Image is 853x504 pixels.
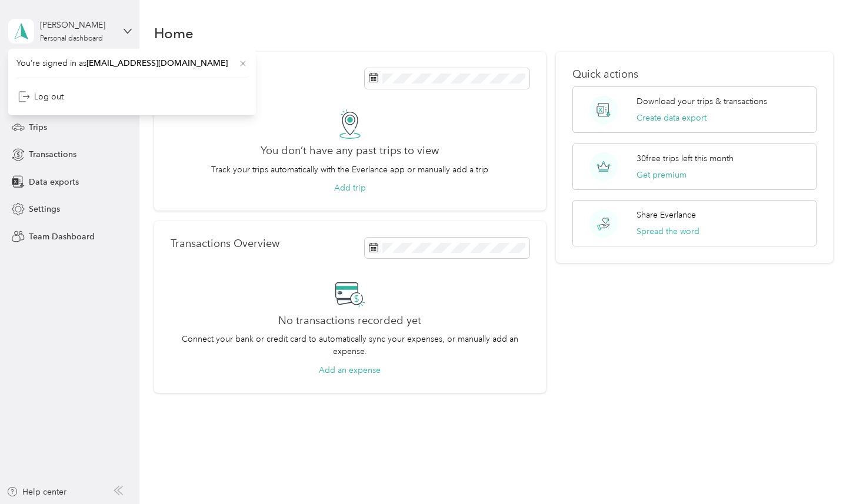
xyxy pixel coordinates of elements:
iframe: Everlance-gr Chat Button Frame [787,438,853,504]
div: Personal dashboard [40,35,103,42]
p: Download your trips & transactions [637,95,767,108]
p: 30 free trips left this month [637,152,734,165]
span: Team Dashboard [29,231,95,243]
h2: No transactions recorded yet [278,315,421,327]
p: Connect your bank or credit card to automatically sync your expenses, or manually add an expense. [171,333,529,358]
span: Transactions [29,148,76,161]
h1: Home [154,27,194,39]
button: Spread the word [637,225,699,238]
div: Log out [18,91,64,103]
span: [EMAIL_ADDRESS][DOMAIN_NAME] [86,58,228,68]
button: Get premium [637,169,687,181]
p: Track your trips automatically with the Everlance app or manually add a trip [211,163,488,176]
span: Settings [29,203,60,215]
p: Quick actions [572,68,817,81]
button: Add an expense [319,364,381,376]
span: You’re signed in as [16,57,248,69]
div: [PERSON_NAME] [40,19,114,31]
span: Data exports [29,176,79,188]
button: Help center [6,486,66,498]
button: Create data export [637,112,707,124]
h2: You don’t have any past trips to view [261,145,439,157]
p: Transactions Overview [171,238,279,250]
button: Add trip [334,182,366,194]
span: Trips [29,121,47,133]
p: Share Everlance [637,209,696,221]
